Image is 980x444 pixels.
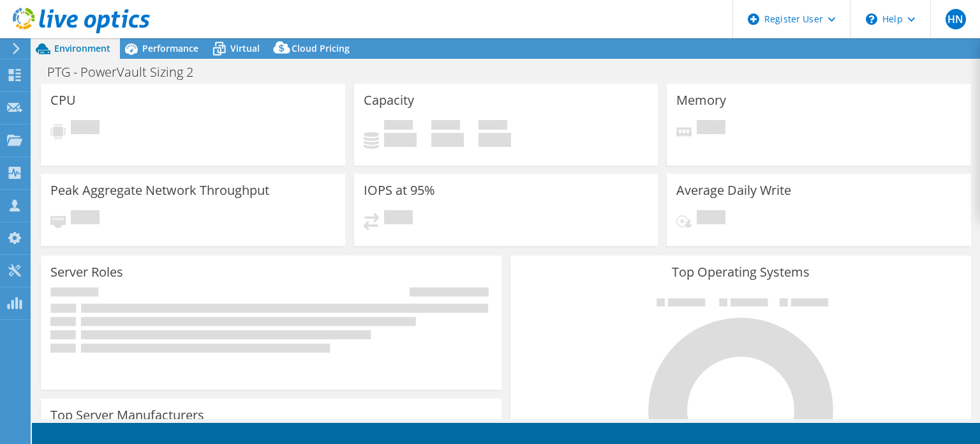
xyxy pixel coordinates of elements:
span: Used [384,120,413,133]
h1: PTG - PowerVault Sizing 2 [41,65,213,79]
span: Pending [71,120,100,137]
span: Pending [697,120,725,137]
h4: 0 GiB [431,133,464,147]
h3: Top Operating Systems [520,265,961,279]
span: Environment [54,42,110,54]
h3: Average Daily Write [676,183,791,197]
span: Virtual [230,42,260,54]
span: Pending [384,210,413,227]
h3: Memory [676,93,726,107]
span: HN [946,9,966,29]
h3: Server Roles [50,265,123,279]
span: Pending [71,210,100,227]
h3: Top Server Manufacturers [50,408,204,422]
span: Pending [697,210,725,227]
h3: CPU [50,93,76,107]
h3: IOPS at 95% [364,183,435,197]
span: Cloud Pricing [292,42,350,54]
h4: 0 GiB [384,133,417,147]
span: Total [479,120,507,133]
h3: Capacity [364,93,414,107]
h4: 0 GiB [479,133,511,147]
h3: Peak Aggregate Network Throughput [50,183,269,197]
span: Performance [142,42,198,54]
svg: \n [866,13,877,25]
span: Free [431,120,460,133]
